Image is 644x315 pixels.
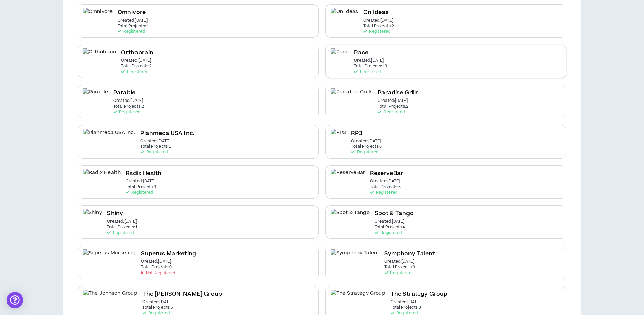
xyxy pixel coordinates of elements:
p: Created: [DATE] [126,179,156,184]
img: Shiny [83,209,102,224]
p: Total Projects: 11 [107,225,140,230]
p: Registered [370,190,397,195]
h2: Radix Health [126,169,162,178]
p: Created: [DATE] [118,18,148,23]
p: Total Projects: 6 [351,144,382,149]
p: Created: [DATE] [391,300,421,305]
p: Total Projects: 2 [113,104,144,109]
p: Total Projects: 0 [141,265,172,270]
p: Created: [DATE] [384,259,414,264]
h2: Superus Marketing [141,249,196,258]
img: Radix Health [83,169,121,184]
h2: Spot & Tango [375,209,414,218]
p: Total Projects: 2 [378,104,408,109]
h2: Pace [354,48,369,57]
p: Registered [118,29,145,34]
div: Open Intercom Messenger [7,292,23,308]
p: Registered [363,29,390,34]
h2: RP3 [351,129,362,138]
p: Total Projects: 3 [126,185,156,190]
img: The Johnson Group [83,290,137,305]
p: Created: [DATE] [375,219,405,224]
p: Total Projects: 3 [391,305,421,310]
img: Planmeca USA Inc. [83,129,135,144]
img: Orthobrain [83,48,116,63]
p: Registered [354,70,381,75]
img: On Ideas [331,8,358,23]
p: Created: [DATE] [351,139,381,144]
h2: Symphony Talent [384,249,435,258]
h2: Planmeca USA Inc. [140,129,195,138]
h2: The Strategy Group [391,290,448,299]
img: Spot & Tango [331,209,370,224]
p: Registered [384,271,411,276]
p: Total Projects: 13 [354,64,387,69]
p: Total Projects: 5 [370,185,401,190]
p: Created: [DATE] [121,58,151,63]
p: Total Projects: 2 [121,64,152,69]
p: Created: [DATE] [370,179,400,184]
p: Created: [DATE] [113,98,143,103]
p: Created: [DATE] [378,98,408,103]
h2: Parable [113,88,135,97]
img: ReserveBar [331,169,365,184]
p: Created: [DATE] [140,139,170,144]
p: Registered [351,150,378,155]
p: Registered [378,110,405,115]
img: Symphony Talent [331,249,379,264]
p: Registered [126,190,153,195]
p: Total Projects: 1 [140,144,171,149]
p: Created: [DATE] [363,18,393,23]
p: Registered [113,110,140,115]
p: Total Projects: 3 [384,265,415,270]
p: Total Projects: 2 [363,24,394,29]
p: Total Projects: 1 [118,24,148,29]
img: Omnivore [83,8,113,23]
img: Parable [83,88,108,104]
h2: Paradise Grills [378,88,419,97]
p: Not Registered [141,271,175,276]
p: Created: [DATE] [142,300,172,305]
h2: Shiny [107,209,123,218]
p: Total Projects: 4 [375,225,405,230]
p: Registered [140,150,167,155]
img: Superus Marketing [83,249,136,264]
img: RP3 [331,129,346,144]
p: Created: [DATE] [354,58,384,63]
p: Registered [375,231,402,235]
p: Total Projects: 5 [142,305,173,310]
p: Created: [DATE] [107,219,137,224]
p: Registered [107,231,134,235]
h2: The [PERSON_NAME] Group [142,290,222,299]
p: Created: [DATE] [141,259,171,264]
h2: On Ideas [363,8,389,17]
p: Registered [121,70,148,75]
img: Paradise Grills [331,88,373,104]
img: Pace [331,48,349,63]
h2: ReserveBar [370,169,403,178]
h2: Orthobrain [121,48,153,57]
h2: Omnivore [118,8,146,17]
img: The Strategy Group [331,290,386,305]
